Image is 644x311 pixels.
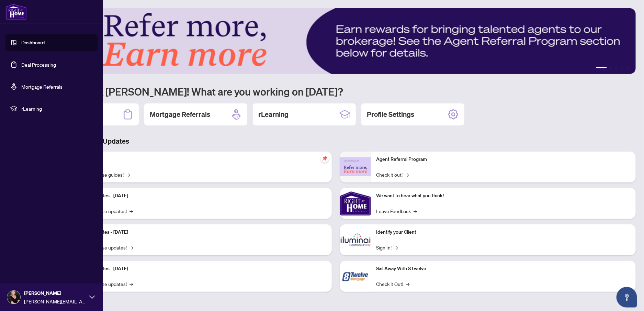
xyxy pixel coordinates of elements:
h2: rLearning [258,110,289,119]
a: Dashboard [21,40,45,46]
span: [PERSON_NAME] [24,289,86,297]
a: Mortgage Referrals [21,84,63,90]
p: We want to hear what you think! [376,192,631,200]
a: Sign In!→ [376,244,398,251]
button: 1 [596,67,607,70]
button: 5 [626,67,629,70]
p: Platform Updates - [DATE] [72,265,326,273]
span: rLearning [21,105,93,112]
a: Check it out!→ [376,171,409,178]
p: Self-Help [72,156,326,163]
p: Agent Referral Program [376,156,631,163]
span: → [406,171,409,178]
span: pushpin [321,154,329,163]
img: We want to hear what you think! [340,188,371,219]
img: Agent Referral Program [340,157,371,176]
a: Deal Processing [21,62,56,68]
a: Leave Feedback→ [376,207,417,215]
button: 3 [615,67,618,70]
h3: Brokerage & Industry Updates [36,136,636,146]
img: Sail Away With 8Twelve [340,261,371,292]
span: → [395,244,398,251]
span: → [126,171,130,178]
p: Identify your Client [376,229,631,236]
img: Profile Icon [7,291,20,304]
span: → [129,280,133,288]
button: 4 [621,67,623,70]
button: 2 [610,67,612,70]
p: Platform Updates - [DATE] [72,229,326,236]
img: Identify your Client [340,224,371,255]
img: Slide 0 [36,8,636,74]
span: [PERSON_NAME][EMAIL_ADDRESS][PERSON_NAME][DOMAIN_NAME] [24,298,86,305]
h1: Welcome back [PERSON_NAME]! What are you working on [DATE]? [36,85,636,98]
h2: Profile Settings [367,110,414,119]
button: Open asap [617,287,637,308]
h2: Mortgage Referrals [150,110,210,119]
span: → [129,207,133,215]
a: Check it Out!→ [376,280,410,288]
img: logo [5,3,27,20]
span: → [129,244,133,251]
p: Platform Updates - [DATE] [72,192,326,200]
span: → [414,207,417,215]
span: → [406,280,410,288]
p: Sail Away With 8Twelve [376,265,631,273]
